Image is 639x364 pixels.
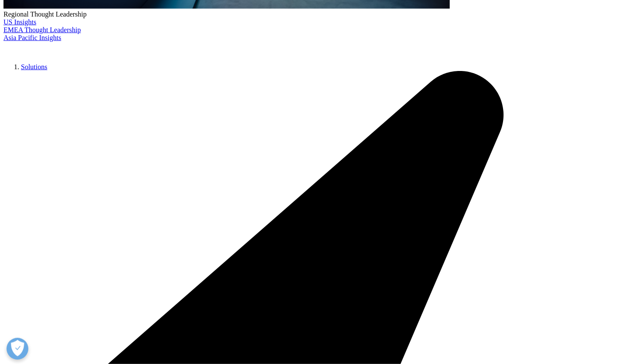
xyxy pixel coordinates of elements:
img: IQVIA Healthcare Information Technology and Pharma Clinical Research Company [3,42,73,54]
a: Asia Pacific Insights [3,34,61,41]
a: Solutions [21,63,47,71]
div: Regional Thought Leadership [3,10,636,18]
a: EMEA Thought Leadership [3,26,81,34]
button: Open Preferences [7,338,28,360]
a: US Insights [3,18,36,26]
